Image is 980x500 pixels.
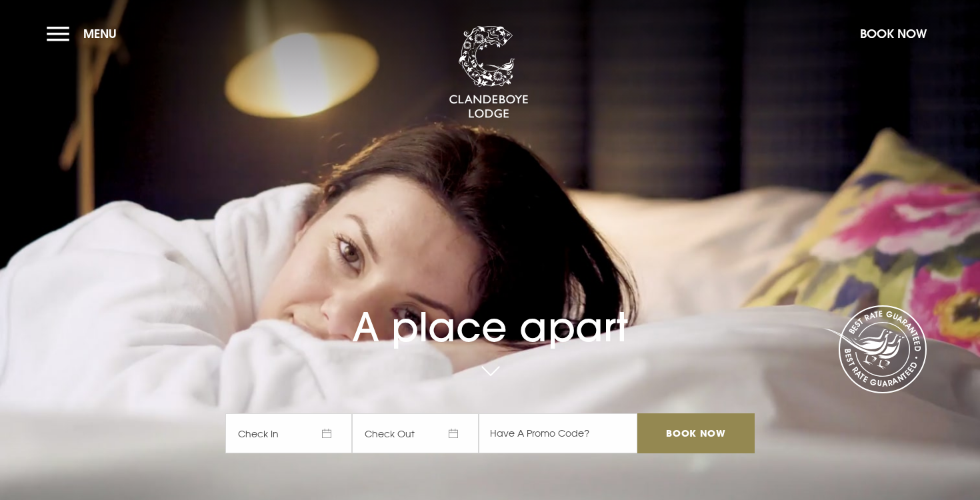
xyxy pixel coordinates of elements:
button: Book Now [853,19,933,48]
span: Menu [83,26,117,41]
input: Book Now [637,413,755,453]
span: Check In [225,413,352,453]
span: Check Out [352,413,479,453]
img: Clandeboye Lodge [449,26,529,119]
button: Menu [47,19,123,48]
input: Have A Promo Code? [479,413,637,453]
h1: A place apart [225,273,755,351]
